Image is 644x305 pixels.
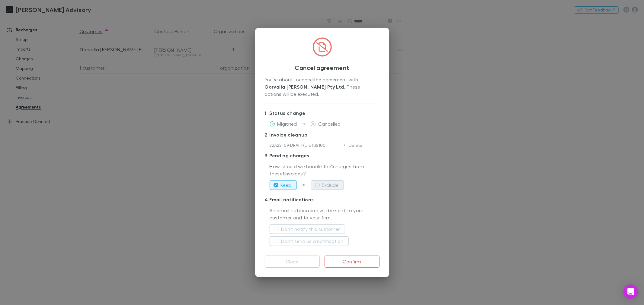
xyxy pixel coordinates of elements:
p: Status change [265,108,380,118]
div: 4 [265,196,270,203]
p: An email notification will be sent to your customer and to your firm. [270,207,380,222]
div: 2 [265,131,270,138]
h3: Cancel agreement [265,64,380,71]
div: 1 [265,109,270,117]
div: Open Intercom Messenger [623,285,638,299]
label: Don't send us a notification [281,237,344,245]
div: You’re about to cancel the agreement with . These actions will be executed: [265,76,380,98]
button: Don't send us a notification [270,236,349,246]
button: Close [265,256,320,268]
span: or [297,181,311,187]
p: Pending charges [265,151,380,160]
button: Exclude [311,180,344,190]
p: Email notifications [265,195,380,204]
div: 22A22F09-DRAFT ( Draft ) $100 [270,142,342,148]
p: Invoice cleanup [265,130,380,140]
span: Cancelled [318,121,341,127]
p: How should we handle the 1 charges from these 1 invoices? [270,163,380,178]
img: svg%3e [312,37,332,57]
button: Confirm [325,256,380,268]
div: 3 [265,152,270,159]
button: Don't notify this customer [270,224,345,234]
strong: Gorvalla [PERSON_NAME] Pty Ltd [265,84,344,90]
div: Delete [342,142,363,148]
span: Migrated [277,121,297,127]
label: Don't notify this customer [281,225,340,233]
button: Keep [270,180,297,190]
